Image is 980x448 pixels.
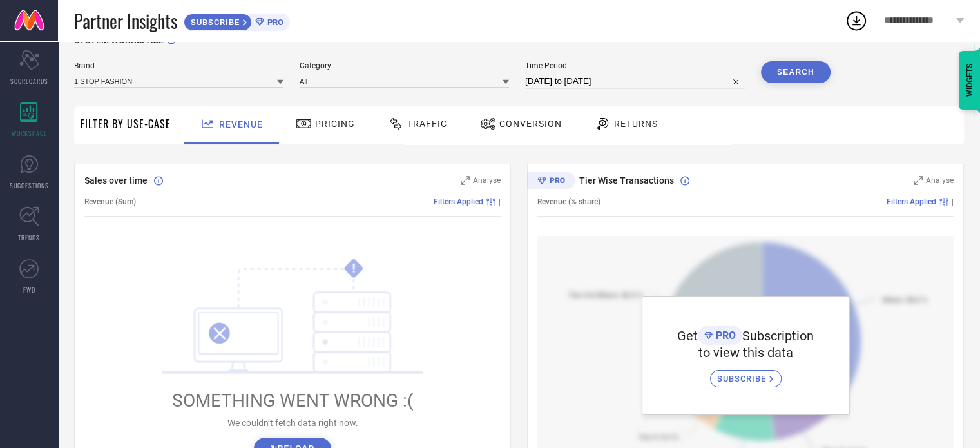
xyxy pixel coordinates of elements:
[525,73,745,89] input: Select time period
[434,197,483,206] span: Filters Applied
[84,175,148,186] span: Sales over time
[407,119,447,129] span: Traffic
[74,8,177,34] span: Partner Insights
[717,374,769,384] span: SUBSCRIBE
[184,17,243,27] span: SUBSCRIBE
[264,17,283,27] span: PRO
[710,360,782,387] a: SUBSCRIBE
[74,61,283,70] span: Brand
[677,328,698,344] span: Get
[499,119,562,129] span: Conversion
[845,9,868,32] div: Open download list
[952,197,954,206] span: |
[23,285,35,295] span: FWD
[698,345,793,360] span: to view this data
[713,329,736,342] span: PRO
[537,197,600,206] span: Revenue (% share)
[473,176,501,185] span: Analyse
[84,197,136,206] span: Revenue (Sum)
[887,197,936,206] span: Filters Applied
[10,76,48,86] span: SCORECARDS
[352,261,356,276] tspan: !
[81,116,171,131] span: Filter By Use-Case
[300,61,509,70] span: Category
[18,233,40,242] span: TRENDS
[579,175,674,186] span: Tier Wise Transactions
[914,176,923,185] svg: Zoom
[499,197,501,206] span: |
[461,176,470,185] svg: Zoom
[172,390,414,411] span: SOMETHING WENT WRONG :(
[315,119,355,129] span: Pricing
[184,10,290,31] a: SUBSCRIBEPRO
[614,119,658,129] span: Returns
[525,61,745,70] span: Time Period
[227,418,358,428] span: We couldn’t fetch data right now.
[742,328,814,344] span: Subscription
[12,128,47,138] span: WORKSPACE
[219,119,263,130] span: Revenue
[761,61,831,83] button: Search
[10,180,49,190] span: SUGGESTIONS
[527,172,575,191] div: Premium
[926,176,954,185] span: Analyse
